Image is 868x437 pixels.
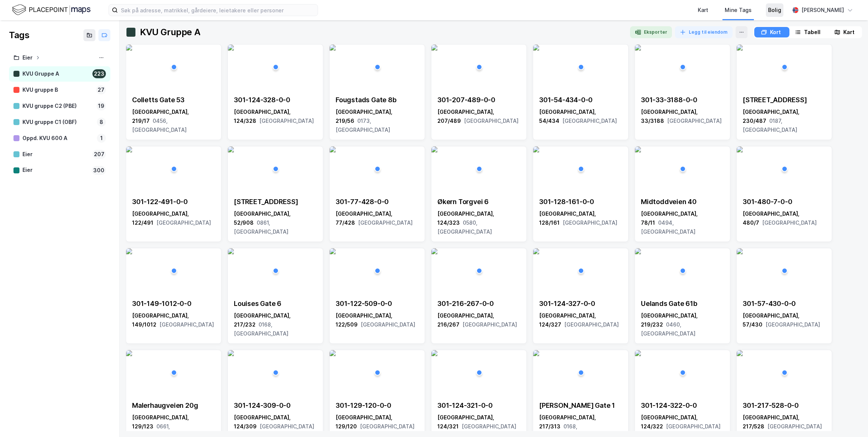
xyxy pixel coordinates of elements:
div: 301-57-430-0-0 [743,299,826,308]
div: Fougstads Gate 8b [336,95,419,104]
span: [GEOGRAPHIC_DATA] [666,423,721,430]
div: Colletts Gate 53 [132,95,215,104]
div: [GEOGRAPHIC_DATA], 149/1012 [132,311,215,329]
div: 301-129-120-0-0 [336,401,419,410]
div: [GEOGRAPHIC_DATA], 78/11 [641,209,724,236]
div: [GEOGRAPHIC_DATA], 230/487 [743,107,826,134]
div: Tags [9,29,29,41]
img: 256x120 [330,248,336,254]
img: 256x120 [431,350,437,356]
img: 256x120 [228,45,234,51]
img: 256x120 [228,248,234,254]
a: Oppd. KVU 600 A1 [9,131,110,146]
img: 256x120 [533,146,539,152]
span: [GEOGRAPHIC_DATA] [767,423,822,430]
div: Malerhaugveien 20g [132,401,215,410]
img: 256x120 [737,248,743,254]
div: Kort [770,28,781,37]
img: logo.f888ab2527a4732fd821a326f86c7f29.svg [12,3,91,16]
div: [GEOGRAPHIC_DATA], 124/323 [437,209,520,236]
div: Bolig [768,6,781,15]
div: [STREET_ADDRESS] [234,197,317,206]
img: 256x120 [126,45,132,51]
img: 256x120 [533,45,539,51]
div: [GEOGRAPHIC_DATA], 207/489 [437,107,520,125]
div: [GEOGRAPHIC_DATA], 122/509 [336,311,419,329]
div: 8 [97,118,106,127]
div: 27 [96,85,106,94]
div: Mine Tags [725,6,752,15]
div: 300 [92,166,106,175]
div: [PERSON_NAME] Gate 1 [539,401,622,410]
iframe: Chat Widget [831,401,868,437]
div: [GEOGRAPHIC_DATA], 57/430 [743,311,826,329]
span: [GEOGRAPHIC_DATA] [462,321,517,328]
div: [GEOGRAPHIC_DATA], 124/328 [234,107,317,125]
img: 256x120 [330,146,336,152]
a: KVU Gruppe A223 [9,66,110,82]
span: 0580, [GEOGRAPHIC_DATA] [437,219,492,235]
span: 0861, [GEOGRAPHIC_DATA] [234,219,288,235]
span: 0494, [GEOGRAPHIC_DATA] [641,219,696,235]
img: 256x120 [533,248,539,254]
div: [GEOGRAPHIC_DATA], 52/908 [234,209,317,236]
span: 0187, [GEOGRAPHIC_DATA] [743,118,797,133]
img: 256x120 [228,350,234,356]
div: Midtoddveien 40 [641,197,724,206]
img: 256x120 [431,45,437,51]
div: 301-77-428-0-0 [336,197,419,206]
div: Eier [22,150,89,159]
span: [GEOGRAPHIC_DATA] [562,118,617,124]
span: 0168, [GEOGRAPHIC_DATA] [234,321,288,337]
input: Søk på adresse, matrikkel, gårdeiere, leietakere eller personer [118,4,318,16]
a: Eier300 [9,163,110,178]
span: [GEOGRAPHIC_DATA] [358,219,413,226]
div: [GEOGRAPHIC_DATA], 122/491 [132,209,215,227]
button: Eksporter [630,26,672,38]
div: 301-124-328-0-0 [234,95,317,104]
div: [GEOGRAPHIC_DATA], 480/7 [743,209,826,227]
div: 223 [92,69,106,78]
div: [GEOGRAPHIC_DATA], 124/327 [539,311,622,329]
div: [GEOGRAPHIC_DATA], 216/267 [437,311,520,329]
div: Louises Gate 6 [234,299,317,308]
div: 19 [97,101,106,110]
div: [STREET_ADDRESS] [743,95,826,104]
div: 301-124-322-0-0 [641,401,724,410]
button: Legg til eiendom [675,26,733,38]
div: 301-122-491-0-0 [132,197,215,206]
span: [GEOGRAPHIC_DATA] [667,118,722,124]
div: Kart [843,28,855,37]
div: 301-124-327-0-0 [539,299,622,308]
span: [GEOGRAPHIC_DATA] [156,219,211,226]
img: 256x120 [635,146,641,152]
div: [GEOGRAPHIC_DATA], 128/161 [539,209,622,227]
div: 301-122-509-0-0 [336,299,419,308]
img: 256x120 [431,146,437,152]
div: [GEOGRAPHIC_DATA], 124/322 [641,413,724,431]
a: KVU gruppe C2 (PBE)19 [9,98,110,114]
div: KVU Gruppe A [140,26,200,38]
div: KVU gruppe C1 (OBF) [22,118,94,127]
div: [GEOGRAPHIC_DATA], 124/321 [437,413,520,431]
div: 301-216-267-0-0 [437,299,520,308]
div: [GEOGRAPHIC_DATA], 77/428 [336,209,419,227]
div: [GEOGRAPHIC_DATA], 129/120 [336,413,419,431]
img: 256x120 [330,350,336,356]
span: [GEOGRAPHIC_DATA] [564,321,619,328]
span: [GEOGRAPHIC_DATA] [159,321,214,328]
img: 256x120 [126,350,132,356]
span: 0460, [GEOGRAPHIC_DATA] [641,321,696,337]
div: 301-124-321-0-0 [437,401,520,410]
span: [GEOGRAPHIC_DATA] [765,321,820,328]
div: 301-54-434-0-0 [539,95,622,104]
div: Økern Torgvei 6 [437,197,520,206]
span: [GEOGRAPHIC_DATA] [360,423,415,430]
span: [GEOGRAPHIC_DATA] [259,118,314,124]
img: 256x120 [737,146,743,152]
div: Tabell [804,28,820,37]
div: Uelands Gate 61b [641,299,724,308]
div: 301-33-3188-0-0 [641,95,724,104]
div: KVU gruppe C2 (PBE) [22,101,94,111]
span: [GEOGRAPHIC_DATA] [563,219,617,226]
